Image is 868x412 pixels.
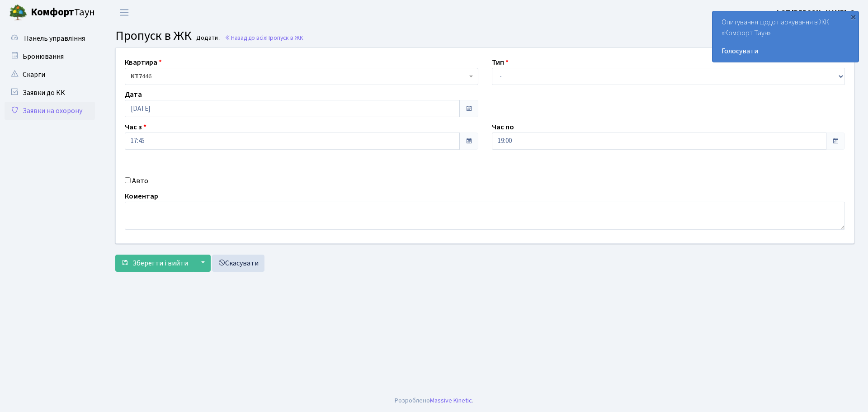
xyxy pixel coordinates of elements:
span: Таун [31,5,95,20]
button: Зберегти і вийти [115,255,194,272]
b: КТ7 [131,72,142,81]
label: Дата [125,89,142,100]
span: Панель управління [24,33,85,43]
label: Авто [132,175,148,186]
span: <b>КТ7</b>&nbsp;&nbsp;&nbsp;446 [125,68,478,85]
div: Опитування щодо паркування в ЖК «Комфорт Таун» [712,11,859,62]
a: ФОП [PERSON_NAME]. О. [775,7,857,18]
label: Час з [125,122,146,133]
button: Переключити навігацію [113,5,136,20]
span: <b>КТ7</b>&nbsp;&nbsp;&nbsp;446 [131,72,467,81]
span: Пропуск в ЖК [115,27,192,45]
a: Скарги [5,66,95,84]
label: Час по [492,122,514,133]
label: Коментар [125,191,158,202]
a: Назад до всіхПропуск в ЖК [225,33,303,42]
a: Бронювання [5,47,95,66]
div: × [849,12,858,21]
a: Заявки на охорону [5,102,95,120]
a: Панель управління [5,29,95,47]
label: Тип [492,57,509,68]
a: Голосувати [722,46,849,57]
b: ФОП [PERSON_NAME]. О. [775,8,857,18]
div: Розроблено . [395,396,473,406]
a: Скасувати [212,255,264,272]
small: Додати . [194,34,221,42]
label: Квартира [125,57,162,68]
span: Зберегти і вийти [132,258,188,268]
b: Комфорт [31,5,74,19]
span: Пропуск в ЖК [266,33,303,42]
img: logo.png [9,4,27,22]
a: Massive Kinetic [430,396,472,405]
a: Заявки до КК [5,84,95,102]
